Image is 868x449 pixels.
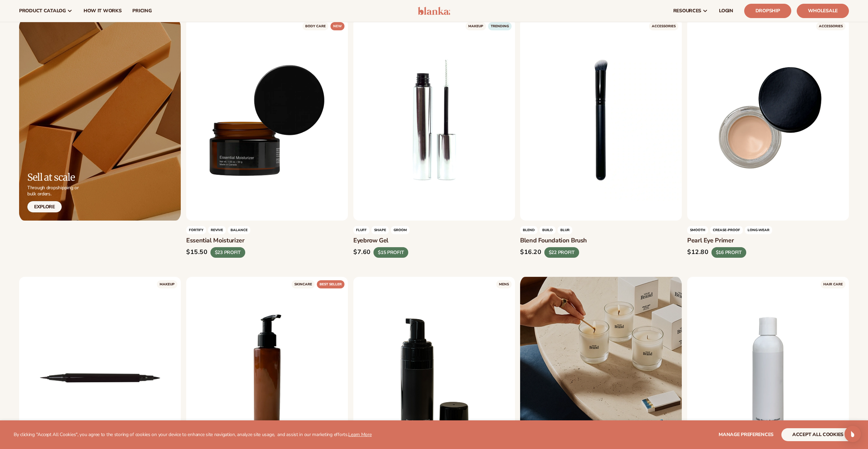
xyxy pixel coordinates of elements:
a: Wholesale [797,4,849,18]
button: Manage preferences [719,428,774,441]
span: long-wear [745,226,772,234]
span: BLUR [558,226,572,234]
div: Open Intercom Messenger [844,426,861,442]
p: By clicking "Accept All Cookies", you agree to the storing of cookies on your device to enhance s... [14,432,372,438]
a: Explore [27,201,62,212]
span: smooth [687,226,708,234]
div: $16 PROFIT [711,247,746,258]
span: How It Works [84,8,122,14]
h2: Sell at scale [27,172,79,183]
span: shape [371,226,389,234]
span: resources [673,8,701,14]
h3: Eyebrow gel [353,237,515,244]
span: Manage preferences [719,431,774,438]
span: fluff [353,226,369,234]
span: balance [228,226,250,234]
span: groom [391,226,410,234]
span: blend [520,226,538,234]
span: revive [208,226,226,234]
span: product catalog [19,8,66,14]
span: LOGIN [719,8,733,14]
span: pricing [132,8,151,14]
a: Dropship [744,4,791,18]
div: $15 PROFIT [373,247,408,258]
a: Learn More [348,431,371,438]
div: $23 PROFIT [210,247,245,258]
div: $7.60 [353,249,371,256]
h3: Pearl eye primer [687,237,849,244]
div: $15.50 [186,249,208,256]
p: Through dropshipping or bulk orders. [27,185,79,197]
div: $16.20 [520,249,542,256]
div: $22 PROFIT [544,247,579,258]
span: build [540,226,556,234]
h3: Essential moisturizer [186,237,348,244]
span: crease-proof [710,226,743,234]
div: $12.80 [687,249,709,256]
h3: Blend foundation brush [520,237,682,244]
span: fortify [186,226,206,234]
button: accept all cookies [781,428,854,441]
img: logo [418,7,450,15]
